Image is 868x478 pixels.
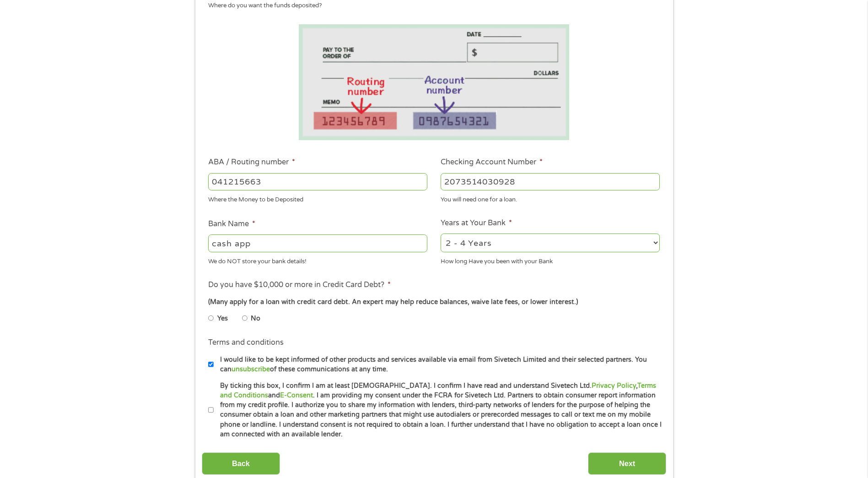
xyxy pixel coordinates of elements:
div: We do NOT store your bank details! [208,254,427,266]
label: Years at Your Bank [441,218,512,228]
label: Bank Name [208,219,255,229]
input: Next [588,452,666,475]
div: You will need one for a loan. [441,192,660,205]
input: 345634636 [441,173,660,190]
div: Where do you want the funds deposited? [208,1,653,11]
a: Privacy Policy [592,382,636,390]
div: (Many apply for a loan with credit card debt. An expert may help reduce balances, waive late fees... [208,297,659,307]
label: I would like to be kept informed of other products and services available via email from Sivetech... [214,355,663,375]
label: Yes [217,314,228,324]
label: Do you have $10,000 or more in Credit Card Debt? [208,280,391,290]
a: unsubscribe [232,365,270,373]
label: No [251,314,260,324]
div: Where the Money to be Deposited [208,192,427,205]
img: Routing number location [299,24,570,140]
input: 263177916 [208,173,427,190]
input: Back [202,452,280,475]
div: How long Have you been with your Bank [441,254,660,266]
label: By ticking this box, I confirm I am at least [DEMOGRAPHIC_DATA]. I confirm I have read and unders... [214,381,663,440]
label: Checking Account Number [441,158,543,167]
a: Terms and Conditions [220,382,656,399]
label: ABA / Routing number [208,158,295,167]
a: E-Consent [280,391,313,399]
label: Terms and conditions [208,338,284,348]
